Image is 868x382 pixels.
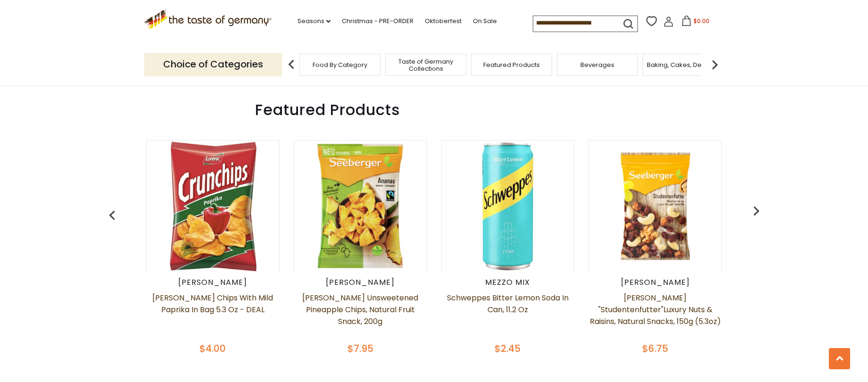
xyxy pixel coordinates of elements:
div: $2.45 [441,341,575,356]
div: $7.95 [294,341,427,356]
button: $0.00 [676,16,716,30]
div: $6.75 [588,341,722,356]
a: [PERSON_NAME] "Studentenfutter"Luxury Nuts & Raisins, Natural Snacks, 150g (5.3oz) [588,292,722,339]
img: previous arrow [103,206,122,225]
a: Food By Category [313,61,367,68]
img: previous arrow [282,55,301,74]
a: Schweppes Bitter Lemon Soda in Can, 11.2 oz [441,292,575,339]
span: $0.00 [694,17,710,25]
a: Christmas - PRE-ORDER [342,16,413,26]
img: next arrow [705,55,724,74]
div: $4.00 [146,341,280,356]
a: [PERSON_NAME] Unsweetened Pineapple Chips, Natural Fruit Snack, 200g [294,292,427,339]
a: Seasons [298,16,331,26]
img: Seeberger Unsweetened Pineapple Chips, Natural Fruit Snack, 200g [295,141,426,272]
a: Featured Products [483,61,540,68]
img: previous arrow [747,201,766,220]
div: Mezzo Mix [441,278,575,287]
a: Baking, Cakes, Desserts [647,61,720,68]
p: Choice of Categories [144,53,282,76]
div: [PERSON_NAME] [294,278,427,287]
img: Schweppes Bitter Lemon Soda in Can, 11.2 oz [442,141,573,272]
img: Lorenz Crunch Chips with Mild Paprika in Bag 5.3 oz - DEAL [147,141,278,272]
a: On Sale [473,16,497,26]
img: Seeberger [590,141,721,272]
div: [PERSON_NAME] [146,278,280,287]
a: Beverages [580,61,614,68]
a: Taste of Germany Collections [388,58,463,72]
a: [PERSON_NAME] Chips with Mild Paprika in Bag 5.3 oz - DEAL [146,292,280,339]
div: [PERSON_NAME] [588,278,722,287]
a: Oktoberfest [425,16,462,26]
